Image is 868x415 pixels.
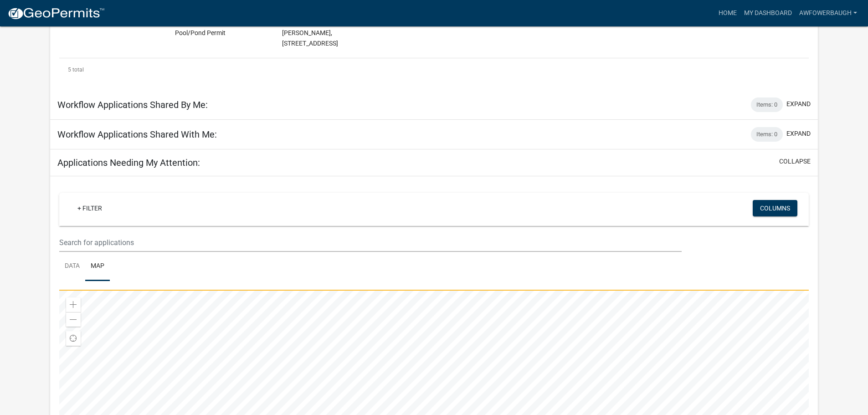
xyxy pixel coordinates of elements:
[59,58,809,81] div: 5 total
[59,252,85,281] a: Data
[70,200,109,216] a: + Filter
[57,129,217,140] h5: Workflow Applications Shared With Me:
[66,312,81,327] div: Zoom out
[57,157,200,168] h5: Applications Needing My Attention:
[66,331,81,346] div: Find my location
[786,129,811,138] button: expand
[740,5,796,22] a: My Dashboard
[85,252,110,281] a: Map
[282,19,338,47] span: Fowerbaugh, Anthony & Demara, 200 N, Pond
[796,5,861,22] a: AWFowerbaugh
[786,99,811,109] button: expand
[751,127,783,142] div: Items: 0
[59,233,681,252] input: Search for applications
[751,97,783,112] div: Items: 0
[715,5,740,22] a: Home
[753,200,797,216] button: Columns
[779,157,811,166] button: collapse
[66,297,81,312] div: Zoom in
[57,99,208,110] h5: Workflow Applications Shared By Me:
